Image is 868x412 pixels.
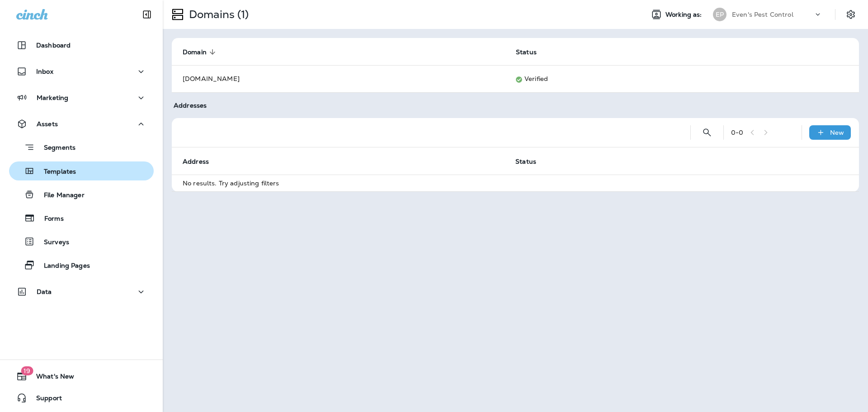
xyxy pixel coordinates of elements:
[9,185,154,204] button: File Manager
[36,42,71,49] p: Dashboard
[9,137,154,157] button: Segments
[516,48,548,56] span: Status
[9,161,154,180] button: Templates
[27,373,74,384] span: What's New
[516,48,537,56] span: Status
[9,367,154,385] button: 19What's New
[37,120,58,128] p: Assets
[732,11,793,18] p: Even's Pest Control
[35,168,76,176] p: Templates
[36,68,53,75] p: Inbox
[185,8,249,21] p: Domains (1)
[183,158,209,166] span: Address
[37,94,68,101] p: Marketing
[9,208,154,227] button: Forms
[731,129,743,136] div: 0 - 0
[9,256,154,275] button: Landing Pages
[172,175,859,191] td: No results. Try adjusting filters
[9,62,154,81] button: Inbox
[183,157,221,166] span: Address
[174,101,207,109] span: Addresses
[505,65,837,92] td: Verified
[9,232,154,251] button: Surveys
[172,65,505,92] td: [DOMAIN_NAME]
[713,8,726,21] div: EP
[830,129,844,136] p: New
[35,262,90,270] p: Landing Pages
[35,215,64,223] p: Forms
[9,36,154,54] button: Dashboard
[183,48,218,56] span: Domain
[665,11,704,19] span: Working as:
[9,389,154,407] button: Support
[515,158,536,166] span: Status
[35,191,85,200] p: File Manager
[9,283,154,301] button: Data
[134,5,160,24] button: Collapse Sidebar
[21,366,33,375] span: 19
[515,157,548,166] span: Status
[37,288,52,295] p: Data
[843,6,859,23] button: Settings
[698,123,716,142] button: Search Addresses
[183,48,207,56] span: Domain
[35,238,69,247] p: Surveys
[27,394,62,405] span: Support
[9,115,154,133] button: Assets
[35,144,75,153] p: Segments
[9,89,154,107] button: Marketing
